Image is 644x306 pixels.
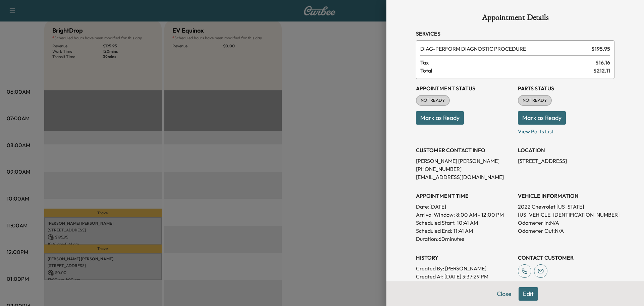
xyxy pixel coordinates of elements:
[416,272,513,280] p: Created At : [DATE] 3:37:29 PM
[492,287,516,301] button: Close
[416,219,455,227] p: Scheduled Start:
[518,125,614,135] p: View Parts List
[416,157,513,165] p: [PERSON_NAME] [PERSON_NAME]
[518,211,614,219] p: [US_VEHICLE_IDENTIFICATION_NUMBER]
[457,219,478,227] p: 10:41 AM
[416,254,513,262] h3: History
[416,165,513,173] p: [PHONE_NUMBER]
[593,67,610,75] span: $ 212.11
[518,84,614,92] h3: Parts Status
[416,30,614,38] h3: Services
[416,227,452,235] p: Scheduled End:
[416,13,614,24] h1: Appointment Details
[416,192,513,200] h3: APPOINTMENT TIME
[416,264,513,272] p: Created By : [PERSON_NAME]
[518,219,614,227] p: Odometer In: N/A
[518,203,614,211] p: 2022 Chevrolet [US_STATE]
[518,254,614,262] h3: CONTACT CUSTOMER
[416,146,513,154] h3: CUSTOMER CONTACT INFO
[420,58,595,67] span: Tax
[453,227,473,235] p: 11:41 AM
[416,111,464,125] button: Mark as Ready
[519,97,551,104] span: NOT READY
[518,111,566,125] button: Mark as Ready
[518,192,614,200] h3: VEHICLE INFORMATION
[518,157,614,165] p: [STREET_ADDRESS]
[519,287,538,301] button: Edit
[416,203,513,211] p: Date: [DATE]
[416,84,513,92] h3: Appointment Status
[416,173,513,181] p: [EMAIL_ADDRESS][DOMAIN_NAME]
[416,211,513,219] p: Arrival Window:
[420,67,593,75] span: Total
[518,227,614,235] p: Odometer Out: N/A
[417,97,449,104] span: NOT READY
[518,146,614,154] h3: LOCATION
[595,58,610,67] span: $ 16.16
[591,45,610,53] span: $ 195.95
[456,211,504,219] span: 8:00 AM - 12:00 PM
[416,235,513,243] p: Duration: 60 minutes
[420,45,589,53] span: PERFORM DIAGNOSTIC PROCEDURE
